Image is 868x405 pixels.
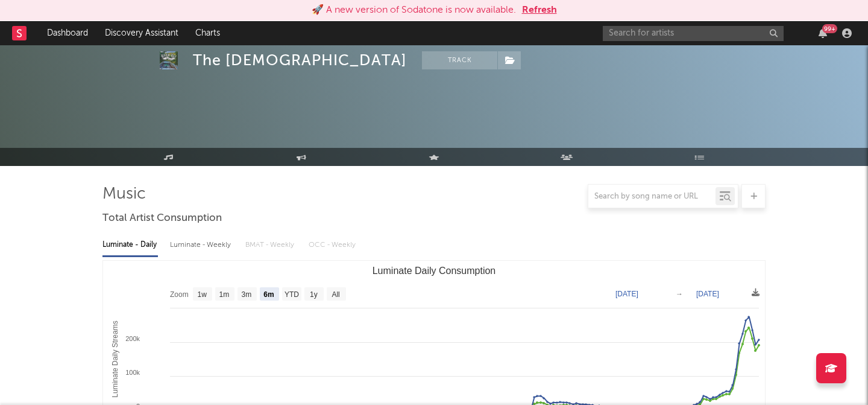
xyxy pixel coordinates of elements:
text: 1m [219,290,230,299]
text: 1w [198,290,207,299]
div: 99 + [822,24,837,33]
button: Refresh [522,3,557,18]
text: 3m [242,290,252,299]
a: Discovery Assistant [96,21,187,45]
text: 1y [310,290,318,299]
text: → [676,290,683,298]
text: 6m [263,290,274,299]
div: The [DEMOGRAPHIC_DATA] [193,51,407,69]
text: YTD [285,290,299,299]
text: Luminate Daily Consumption [373,266,496,276]
text: 100k [125,369,140,376]
text: Zoom [170,290,189,299]
text: 200k [125,335,140,342]
input: Search for artists [603,26,784,41]
text: [DATE] [615,290,638,298]
text: [DATE] [696,290,719,298]
div: Luminate - Daily [102,235,158,255]
a: Charts [187,21,228,45]
text: Luminate Daily Streams [111,320,119,397]
button: Track [422,51,497,69]
text: All [332,290,339,299]
div: 🚀 A new version of Sodatone is now available. [312,3,516,18]
span: Total Artist Consumption [102,211,222,226]
button: 99+ [819,28,827,38]
a: Dashboard [39,21,96,45]
div: Luminate - Weekly [170,235,233,255]
input: Search by song name or URL [588,192,715,202]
